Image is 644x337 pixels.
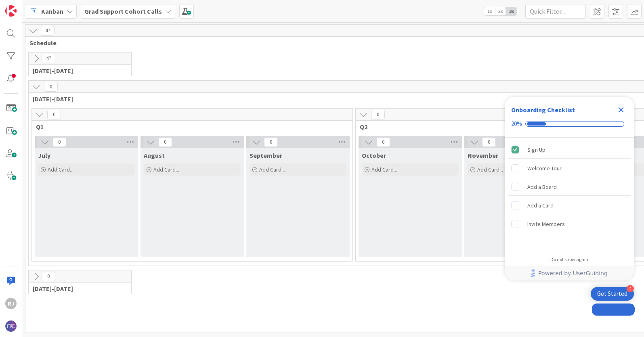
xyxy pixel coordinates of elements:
[33,67,121,75] span: 2024-2025
[48,166,73,173] span: Add Card...
[511,120,627,128] div: Checklist progress: 20%
[41,26,55,36] span: 47
[250,151,282,159] span: September
[144,151,165,159] span: August
[47,110,61,119] span: 0
[597,290,627,298] div: Get Started
[371,110,385,119] span: 0
[52,137,66,147] span: 0
[44,82,58,92] span: 0
[508,215,631,233] div: Invite Members is incomplete.
[508,178,631,196] div: Add a Board is incomplete.
[505,266,634,280] div: Footer
[41,6,63,16] span: Kanban
[38,151,50,159] span: July
[158,137,172,147] span: 0
[371,166,397,173] span: Add Card...
[482,137,496,147] span: 0
[505,97,634,280] div: Checklist Container
[5,5,17,17] img: Visit kanbanzone.com
[527,201,554,210] div: Add a Card
[495,7,506,15] span: 2x
[84,7,162,15] b: Grad Support Cohort Calls
[153,166,179,173] span: Add Card...
[527,145,545,155] div: Sign Up
[264,137,278,147] span: 0
[511,120,522,128] div: 20%
[508,141,631,159] div: Sign Up is complete.
[484,7,495,15] span: 1x
[525,4,586,19] input: Quick Filter...
[5,320,17,332] img: avatar
[627,285,634,292] div: 4
[527,219,565,229] div: Invite Members
[376,137,390,147] span: 0
[550,256,588,263] div: Do not show again
[527,163,562,173] div: Welcome Tour
[468,151,498,159] span: November
[538,268,608,278] span: Powered by UserGuiding
[505,138,634,251] div: Checklist items
[509,266,630,280] a: Powered by UserGuiding
[615,103,627,116] div: Close Checklist
[42,272,55,281] span: 0
[477,166,503,173] span: Add Card...
[5,298,17,309] div: RJ
[42,54,55,63] span: 47
[511,105,575,115] div: Onboarding Checklist
[508,197,631,214] div: Add a Card is incomplete.
[506,7,517,15] span: 3x
[591,287,634,301] div: Open Get Started checklist, remaining modules: 4
[36,123,342,131] span: Q1
[362,151,386,159] span: October
[259,166,285,173] span: Add Card...
[527,182,557,192] div: Add a Board
[33,285,121,293] span: 2026-2027
[508,159,631,177] div: Welcome Tour is incomplete.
